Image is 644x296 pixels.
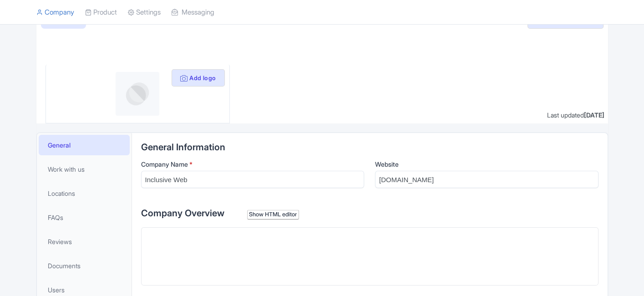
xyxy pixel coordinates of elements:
div: Show HTML editor [247,210,299,219]
span: Documents [48,261,81,270]
a: Documents [39,255,130,276]
span: Users [48,285,65,295]
button: Add logo [172,69,225,87]
a: General [39,135,130,155]
span: Work with us [48,164,85,174]
span: Reviews [48,237,72,246]
a: Work with us [39,159,130,179]
a: Locations [39,183,130,204]
span: Locations [48,189,75,198]
span: Company Overview [141,208,224,219]
h2: General Information [141,142,598,152]
a: Reviews [39,231,130,252]
a: FAQs [39,207,130,228]
img: profile-logo-d1a8e230fb1b8f12adc913e4f4d7365c.png [116,72,159,116]
div: Last updated [547,110,604,120]
span: [DATE] [584,111,604,119]
span: General [48,140,71,150]
span: Company Name [141,160,188,168]
span: FAQs [48,213,63,222]
span: Website [375,160,399,168]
